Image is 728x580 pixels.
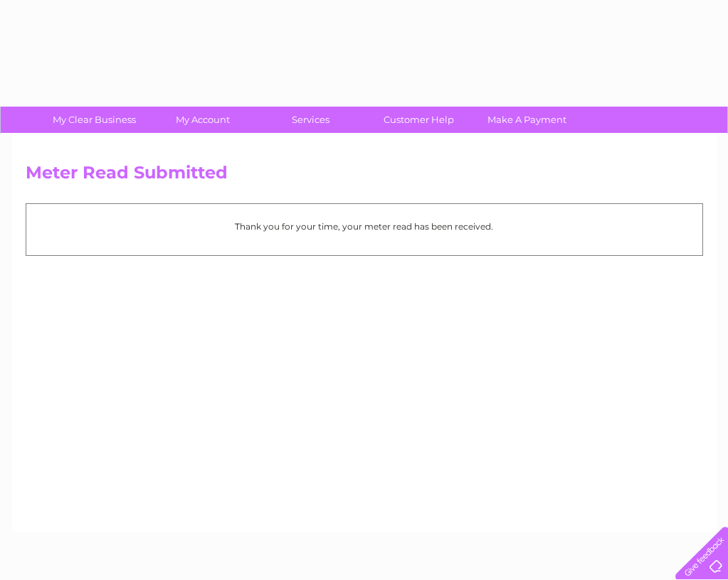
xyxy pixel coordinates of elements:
[360,107,478,133] a: Customer Help
[144,107,261,133] a: My Account
[36,107,153,133] a: My Clear Business
[33,220,695,233] p: Thank you for your time, your meter read has been received.
[468,107,586,133] a: Make A Payment
[26,163,703,190] h2: Meter Read Submitted
[252,107,369,133] a: Services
